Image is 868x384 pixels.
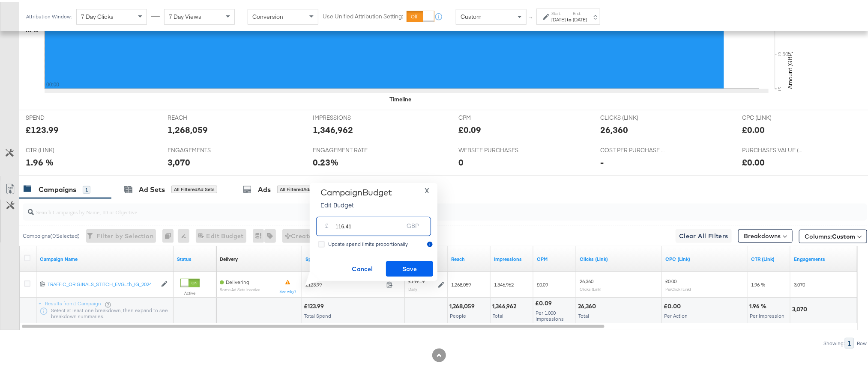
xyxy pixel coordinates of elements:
[26,121,59,134] div: £123.99
[220,285,260,290] sub: Some Ad Sets Inactive
[494,254,530,260] a: The number of times your ad was served. On mobile apps an ad is counted as served the first time ...
[171,183,217,191] div: All Filtered Ad Sets
[792,303,810,311] div: 3,070
[328,239,408,245] span: Update spend limits proportionally
[749,300,769,308] div: 1.96 %
[313,112,377,120] span: IMPRESSIONS
[180,288,200,294] label: Active
[403,218,422,233] div: GBP
[451,279,471,286] span: 1,268,059
[458,144,523,152] span: WEBSITE PURCHASES
[856,338,867,344] div: Row
[168,144,232,152] span: ENGAGEMENTS
[458,154,464,166] div: 0
[40,254,170,260] a: Your campaign name.
[600,154,604,166] div: -
[742,154,765,166] div: £0.00
[26,154,54,166] div: 1.96 %
[527,15,536,18] span: ↑
[492,300,519,308] div: 1,346,962
[664,310,688,317] span: Per Action
[794,279,805,286] span: 3,070
[26,12,72,18] div: Attribution Window:
[26,112,90,120] span: SPEND
[750,310,784,317] span: Per Impression
[168,121,208,134] div: 1,268,059
[665,284,691,289] sub: Per Click (Link)
[451,254,487,260] a: The number of people your ad was served to.
[805,230,855,239] span: Columns:
[48,279,157,286] div: TRAFFIC_ORIGINALS_STITCH_EVG...th_IG_2024
[578,300,599,308] div: 26,360
[845,336,854,346] div: 1
[566,14,573,21] strong: to
[742,112,807,120] span: CPC (LINK)
[493,310,503,317] span: Total
[422,185,433,192] button: X
[322,218,332,233] div: £
[664,300,683,308] div: £0.00
[386,259,433,275] button: Save
[458,112,523,120] span: CPM
[580,284,602,289] sub: Clicks (Link)
[313,154,339,166] div: 0.23%
[461,11,482,18] span: Custom
[323,10,403,18] label: Use Unified Attribution Setting:
[551,14,566,21] div: [DATE]
[48,279,157,286] a: TRAFFIC_ORIGINALS_STITCH_EVG...th_IG_2024
[580,276,593,282] span: 26,360
[580,254,658,260] a: The number of clicks on links appearing on your ad or Page that direct people to your sites off F...
[177,254,213,260] a: Shows the current state of your Ad Campaign.
[139,183,165,192] div: Ad Sets
[26,144,90,152] span: CTR (LINK)
[450,310,466,317] span: People
[277,183,314,191] div: All Filtered Ads
[39,183,76,192] div: Campaigns
[313,121,353,134] div: 1,346,962
[304,300,326,308] div: £123.99
[823,338,845,344] div: Showing:
[536,307,564,320] span: Per 1,000 Impressions
[220,254,238,260] div: Delivery
[220,254,238,260] a: Reflects the ability of your Ad Campaign to achieve delivery based on ad states, schedule and bud...
[169,11,201,18] span: 7 Day Views
[799,227,867,241] button: Columns:Custom
[679,229,728,239] span: Clear All Filters
[23,230,80,238] div: Campaigns ( 0 Selected)
[389,262,430,272] span: Save
[742,144,807,152] span: PURCHASES VALUE (WEBSITE EVENTS)
[305,279,383,286] span: £123.99
[226,277,249,283] span: Delivering
[258,183,271,192] div: Ads
[551,9,566,14] label: Start:
[600,144,664,152] span: COST PER PURCHASE (WEBSITE EVENTS)
[600,112,664,120] span: CLICKS (LINK)
[83,184,90,192] div: 1
[494,279,514,286] span: 1,346,962
[665,276,676,282] span: £0.00
[320,198,392,207] p: Edit Budget
[751,279,765,286] span: 1.96 %
[320,185,392,195] div: Campaign Budget
[335,212,403,230] input: Enter your budget
[573,14,587,21] div: [DATE]
[535,297,554,305] div: £0.09
[458,121,481,134] div: £0.09
[339,259,386,275] button: Cancel
[408,284,417,289] sub: Daily
[573,9,587,14] label: End:
[342,262,383,272] span: Cancel
[600,121,628,134] div: 26,360
[676,227,732,241] button: Clear All Filters
[578,310,589,317] span: Total
[665,254,744,260] a: The average cost for each link click you've received from your ad.
[304,310,331,317] span: Total Spend
[408,276,425,283] div: £149.19
[162,227,178,241] div: 0
[313,144,377,152] span: ENGAGEMENT RATE
[389,93,411,101] div: Timeline
[742,121,765,134] div: £0.00
[832,230,855,238] span: Custom
[425,183,430,195] span: X
[537,254,573,260] a: The average cost you've paid to have 1,000 impressions of your ad.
